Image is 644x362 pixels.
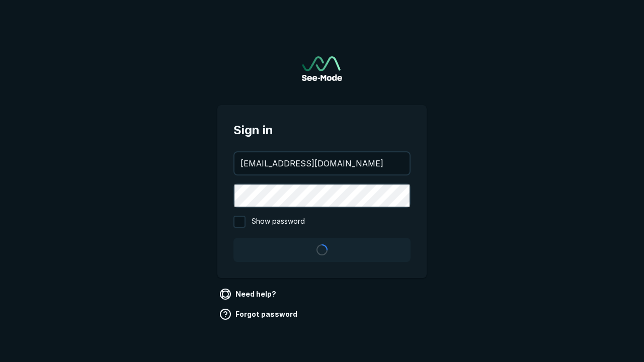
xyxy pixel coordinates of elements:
a: Need help? [217,286,280,302]
input: your@email.com [234,152,410,174]
a: Go to sign in [302,56,342,81]
span: Sign in [233,121,411,139]
a: Forgot password [217,306,301,322]
span: Show password [252,216,305,228]
img: See-Mode Logo [302,56,342,81]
